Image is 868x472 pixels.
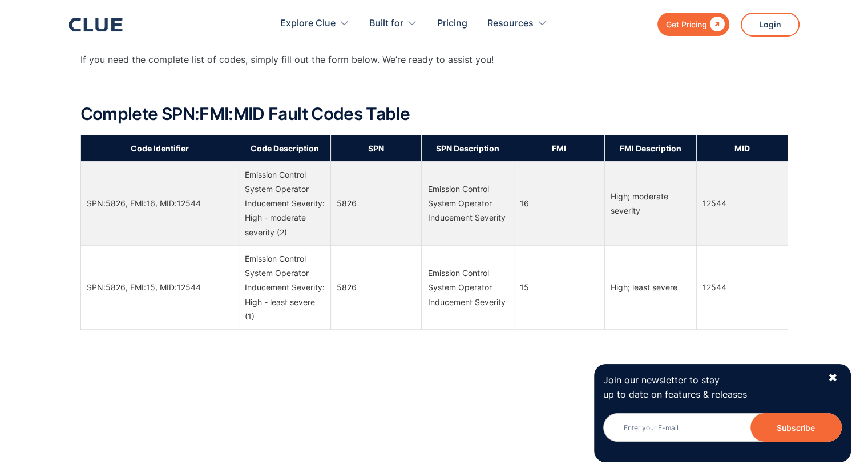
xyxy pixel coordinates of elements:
th: Code Description [239,135,330,161]
th: FMI Description [604,135,696,161]
td: SPN:5826, FMI:15, MID:12544 [80,245,239,329]
div: Built for [369,6,417,42]
a: Get Pricing [657,13,729,36]
div: Emission Control System Operator Inducement Severity [427,266,507,309]
td: 5826 [331,161,422,245]
div: Resources [487,6,534,42]
p: ‍ [80,78,788,93]
th: FMI [514,135,604,161]
div: Get Pricing [666,17,707,31]
a: Login [741,13,800,37]
th: MID [697,135,788,161]
div: Built for [369,6,403,42]
div: Emission Control System Operator Inducement Severity: High - moderate severity (2) [245,167,325,239]
th: SPN Description [422,135,514,161]
div: High; moderate severity [611,189,691,218]
td: 5826 [331,245,422,329]
div: High; least severe [611,280,691,294]
td: 12544 [697,245,788,329]
div: Emission Control System Operator Inducement Severity: High - least severe (1) [245,251,325,323]
a: Pricing [437,6,467,42]
td: 12544 [697,161,788,245]
div:  [707,17,725,31]
div: Resources [487,6,547,42]
input: Enter your E-mail [603,413,842,442]
p: If you need the complete list of codes, simply fill out the form below. We’re ready to assist you! [80,53,788,67]
td: 15 [514,245,604,329]
input: Subscribe [750,413,842,442]
p: Join our newsletter to stay up to date on features & releases [603,373,818,402]
td: SPN:5826, FMI:16, MID:12544 [80,161,239,245]
div: Explore Clue [280,6,349,42]
div: Emission Control System Operator Inducement Severity [427,182,507,225]
td: 16 [514,161,604,245]
div: Explore Clue [280,6,336,42]
form: Newsletter [603,413,842,453]
th: SPN [331,135,422,161]
div: ✖ [828,371,838,385]
h2: Complete SPN:FMI:MID Fault Codes Table [80,105,788,123]
th: Code Identifier [80,135,239,161]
